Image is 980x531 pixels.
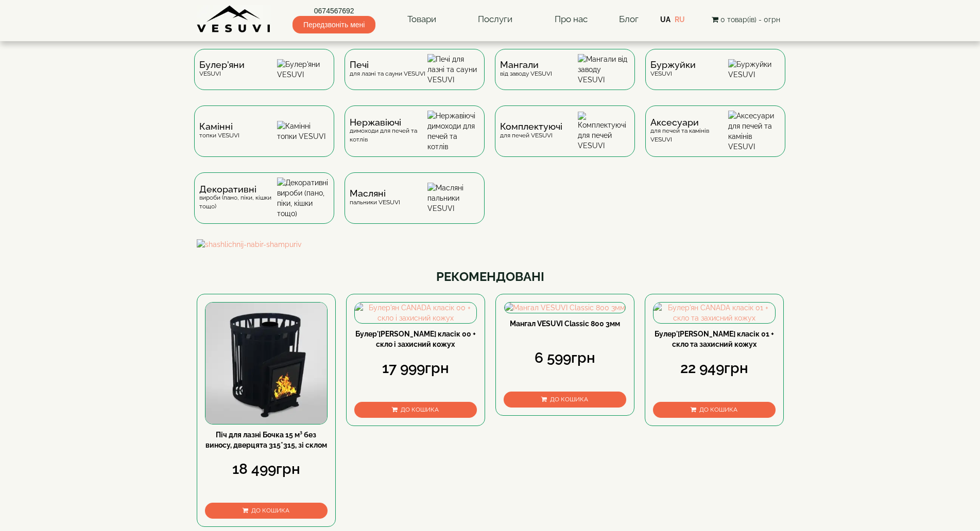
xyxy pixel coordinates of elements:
img: Масляні пальники VESUVI [427,183,479,214]
a: Блог [619,14,639,24]
button: До кошика [354,402,477,418]
div: VESUVI [650,61,696,78]
div: 18 499грн [205,459,328,480]
span: Печі [350,61,425,69]
span: До кошика [699,406,737,413]
a: Мангал VESUVI Classic 800 3мм [510,320,620,328]
span: Камінні [199,122,239,131]
div: 6 599грн [504,348,626,368]
a: Про нас [544,8,598,31]
img: Мангал VESUVI Classic 800 3мм [505,303,625,313]
a: Нержавіючідимоходи для печей та котлів Нержавіючі димоходи для печей та котлів [339,105,490,172]
span: До кошика [550,396,588,403]
a: Товари [397,8,446,31]
button: До кошика [653,402,776,418]
span: До кошика [401,406,439,413]
img: Булер'ян CANADA класік 01 + скло та захисний кожух [654,303,775,323]
a: Комплектуючідля печей VESUVI Комплектуючі для печей VESUVI [490,105,640,172]
img: Декоративні вироби (пано, піки, кішки тощо) [277,178,329,219]
div: вироби (пано, піки, кішки тощо) [199,185,277,211]
a: Булер'[PERSON_NAME] класік 01 + скло та захисний кожух [655,330,774,348]
a: Булер'[PERSON_NAME] класік 00 + скло і захисний кожух [355,330,476,348]
a: Послуги [468,8,523,31]
div: від заводу VESUVI [500,61,552,78]
div: VESUVI [199,61,245,78]
span: Буржуйки [650,61,696,69]
a: 0674567692 [293,6,375,16]
img: Завод VESUVI [197,5,271,33]
div: димоходи для печей та котлів [350,118,427,144]
div: для печей та камінів VESUVI [650,118,728,144]
div: топки VESUVI [199,122,239,139]
span: Аксесуари [650,118,728,127]
div: пальники VESUVI [350,189,400,206]
img: Булер'ян CANADA класік 00 + скло і захисний кожух [355,303,476,323]
span: Булер'яни [199,61,245,69]
img: Комплектуючі для печей VESUVI [578,112,630,151]
img: Камінні топки VESUVI [277,121,329,141]
a: Каміннітопки VESUVI Камінні топки VESUVI [189,105,339,172]
div: 22 949грн [653,358,776,379]
a: Аксесуаридля печей та камінів VESUVI Аксесуари для печей та камінів VESUVI [640,105,790,172]
div: для печей VESUVI [500,122,562,139]
span: До кошика [251,507,289,514]
img: Печі для лазні та сауни VESUVI [427,54,479,85]
a: Декоративнівироби (пано, піки, кішки тощо) Декоративні вироби (пано, піки, кішки тощо) [189,172,339,239]
span: 0 товар(ів) - 0грн [720,15,780,24]
div: для лазні та сауни VESUVI [350,61,425,78]
button: До кошика [205,503,328,519]
span: Нержавіючі [350,118,427,127]
a: RU [675,15,685,24]
a: Булер'яниVESUVI Булер'яни VESUVI [189,49,339,105]
a: БуржуйкиVESUVI Буржуйки VESUVI [640,49,790,105]
img: Нержавіючі димоходи для печей та котлів [427,111,479,152]
img: Булер'яни VESUVI [277,59,329,80]
img: Аксесуари для печей та камінів VESUVI [728,111,780,152]
a: Печідля лазні та сауни VESUVI Печі для лазні та сауни VESUVI [339,49,490,105]
a: Піч для лазні Бочка 15 м³ без виносу, дверцята 315*315, зі склом [205,431,327,449]
img: Буржуйки VESUVI [728,59,780,80]
span: Мангали [500,61,552,69]
img: Піч для лазні Бочка 15 м³ без виносу, дверцята 315*315, зі склом [205,303,327,424]
img: shashlichnij-nabir-shampuriv [197,239,784,250]
img: Мангали від заводу VESUVI [578,54,630,85]
a: UA [660,15,670,24]
span: Комплектуючі [500,122,562,131]
button: До кошика [504,392,626,408]
span: Декоративні [199,185,277,193]
span: Передзвоніть мені [293,16,375,33]
span: Масляні [350,189,400,198]
button: 0 товар(ів) - 0грн [709,14,783,25]
a: Масляніпальники VESUVI Масляні пальники VESUVI [339,172,490,239]
div: 17 999грн [354,358,477,379]
a: Мангаливід заводу VESUVI Мангали від заводу VESUVI [490,49,640,105]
